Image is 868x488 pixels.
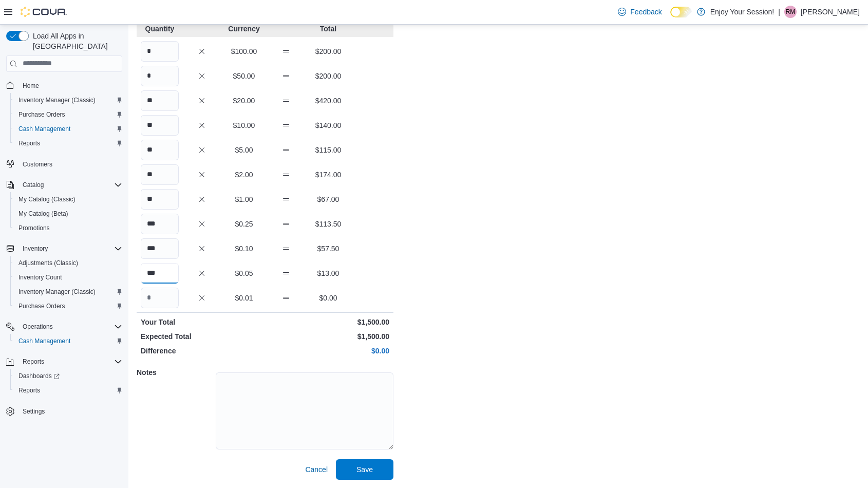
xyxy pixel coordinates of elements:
[225,71,263,81] p: $50.00
[141,238,179,259] input: Quantity
[14,193,80,205] a: My Catalog (Classic)
[18,321,57,333] button: Operations
[225,24,263,34] p: Currency
[14,370,64,382] a: Dashboards
[18,195,76,203] span: My Catalog (Classic)
[18,210,68,218] span: My Catalog (Beta)
[225,243,263,254] p: $0.10
[2,404,126,419] button: Settings
[801,6,860,18] p: [PERSON_NAME]
[2,320,126,334] button: Operations
[18,80,43,92] a: Home
[141,189,179,210] input: Quantity
[14,137,122,149] span: Reports
[10,136,126,151] button: Reports
[309,96,347,106] p: $420.00
[786,6,796,18] span: RM
[141,140,179,160] input: Quantity
[14,123,122,135] span: Cash Management
[18,139,40,147] span: Reports
[630,7,662,17] span: Feedback
[18,79,122,92] span: Home
[23,160,52,168] span: Customers
[14,286,122,298] span: Inventory Manager (Classic)
[670,7,692,17] input: Dark Mode
[14,335,122,347] span: Cash Management
[18,179,122,191] span: Catalog
[267,331,389,342] p: $1,500.00
[18,302,65,310] span: Purchase Orders
[309,145,347,155] p: $115.00
[23,181,44,189] span: Catalog
[18,259,78,267] span: Adjustments (Classic)
[141,346,263,356] p: Difference
[2,241,126,256] button: Inventory
[14,300,122,312] span: Purchase Orders
[614,2,666,22] a: Feedback
[10,256,126,270] button: Adjustments (Classic)
[14,384,44,397] a: Reports
[137,362,214,383] h5: Notes
[309,268,347,278] p: $13.00
[14,94,100,106] a: Inventory Manager (Classic)
[18,273,62,281] span: Inventory Count
[141,164,179,185] input: Quantity
[23,358,44,366] span: Reports
[309,71,347,81] p: $200.00
[23,245,48,253] span: Inventory
[14,108,122,121] span: Purchase Orders
[141,24,179,34] p: Quantity
[18,372,60,380] span: Dashboards
[309,293,347,303] p: $0.00
[301,459,332,480] button: Cancel
[14,271,122,284] span: Inventory Count
[14,335,74,347] a: Cash Management
[784,6,797,18] div: Randee Monahan
[10,192,126,207] button: My Catalog (Classic)
[23,407,45,416] span: Settings
[10,207,126,221] button: My Catalog (Beta)
[10,221,126,235] button: Promotions
[309,24,347,34] p: Total
[267,346,389,356] p: $0.00
[225,219,263,229] p: $0.25
[305,464,328,475] span: Cancel
[141,317,263,327] p: Your Total
[29,31,122,51] span: Load All Apps in [GEOGRAPHIC_DATA]
[309,120,347,130] p: $140.00
[2,354,126,369] button: Reports
[6,74,122,446] nav: Complex example
[225,145,263,155] p: $5.00
[18,158,56,171] a: Customers
[18,321,122,333] span: Operations
[309,194,347,204] p: $67.00
[670,17,671,18] span: Dark Mode
[141,90,179,111] input: Quantity
[23,323,53,331] span: Operations
[14,137,44,149] a: Reports
[14,123,74,135] a: Cash Management
[18,110,65,119] span: Purchase Orders
[141,331,263,342] p: Expected Total
[14,384,122,397] span: Reports
[18,125,70,133] span: Cash Management
[14,222,54,234] a: Promotions
[309,219,347,229] p: $113.50
[225,293,263,303] p: $0.01
[10,107,126,122] button: Purchase Orders
[225,194,263,204] p: $1.00
[10,285,126,299] button: Inventory Manager (Classic)
[710,6,775,18] p: Enjoy Your Session!
[18,179,48,191] button: Catalog
[225,46,263,57] p: $100.00
[10,299,126,313] button: Purchase Orders
[18,355,48,368] button: Reports
[14,208,122,220] span: My Catalog (Beta)
[18,224,50,232] span: Promotions
[10,334,126,348] button: Cash Management
[14,370,122,382] span: Dashboards
[2,178,126,192] button: Catalog
[225,170,263,180] p: $2.00
[18,158,122,171] span: Customers
[10,383,126,398] button: Reports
